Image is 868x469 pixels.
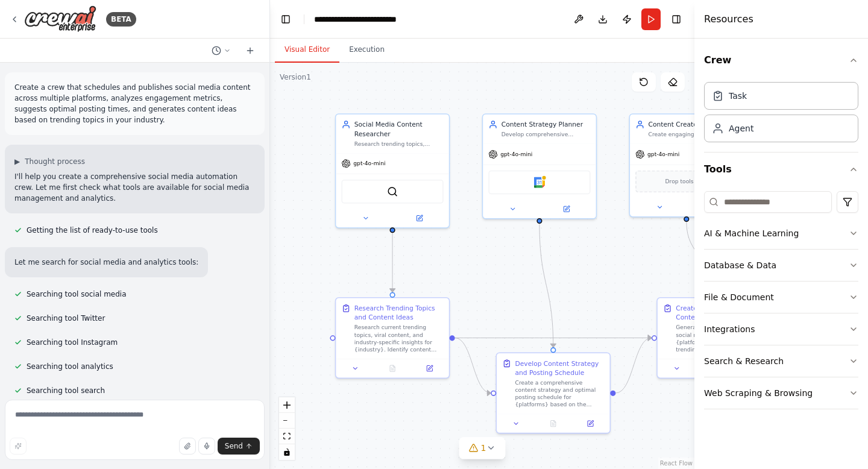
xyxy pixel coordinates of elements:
div: Search & Research [704,355,784,367]
button: toggle interactivity [279,444,295,460]
div: Create a comprehensive content strategy and optimal posting schedule for {platforms} based on the... [515,379,605,409]
button: Tools [704,153,858,186]
nav: breadcrumb [314,13,397,25]
div: Crew [704,77,858,152]
div: Research Trending Topics and Content IdeasResearch current trending topics, viral content, and in... [335,297,450,379]
button: No output available [373,363,412,374]
button: Integrations [704,313,858,345]
button: Open in side panel [687,202,739,213]
button: Execution [339,37,394,63]
button: fit view [279,429,295,444]
button: Open in side panel [414,363,445,374]
div: Research trending topics, industry insights, and viral content opportunities for {industry} to ge... [354,140,444,147]
div: Content Strategy PlannerDevelop comprehensive content strategies and posting schedules optimized ... [482,113,597,219]
div: AI & Machine Learning [704,227,799,239]
button: zoom in [279,397,295,413]
span: Drop tools here [665,177,708,186]
button: Open in side panel [540,204,592,215]
g: Edge from dd9f1c58-8eea-4743-8264-039b8437f7af to f0de4888-b03d-452b-b7ee-f8660c0652d9 [682,222,719,292]
g: Edge from eedae5ce-7295-4783-9820-935927ae7c6d to ec1c5873-e035-4ad5-ac04-4e6f2983d203 [388,233,397,292]
div: Develop Content Strategy and Posting Schedule [515,359,605,377]
div: Research current trending topics, viral content, and industry-specific insights for {industry}. I... [354,324,444,353]
span: Searching tool analytics [27,362,113,371]
g: Edge from 6d1696ed-c1ec-4cc4-99fd-ffba6ceef929 to f0de4888-b03d-452b-b7ee-f8660c0652d9 [615,333,651,398]
button: Database & Data [704,250,858,281]
span: Searching tool search [27,386,105,395]
button: ▶Thought process [14,157,85,166]
button: AI & Machine Learning [704,218,858,249]
img: Google Calendar [534,177,545,187]
div: Agent [729,122,753,134]
div: Content Creator [649,120,738,129]
div: Develop Content Strategy and Posting ScheduleCreate a comprehensive content strategy and optimal ... [496,352,611,433]
div: Tools [704,186,858,419]
div: Social Media Content Researcher [354,120,444,138]
div: Generate ready-to-publish social media content for {platforms} based on the trending topics and c... [676,324,765,353]
span: gpt-4o-mini [500,151,532,158]
div: Content Strategy Planner [502,120,591,129]
g: Edge from e5eb3352-73e5-4d83-9100-b6e8d683d545 to 6d1696ed-c1ec-4cc4-99fd-ffba6ceef929 [535,224,558,347]
button: Visual Editor [275,37,339,63]
div: Version 1 [280,72,311,82]
div: Task [729,90,747,102]
span: ▶ [14,157,20,166]
div: Research Trending Topics and Content Ideas [354,304,444,322]
div: BETA [106,12,136,27]
div: Database & Data [704,259,776,271]
div: Create Platform-Specific ContentGenerate ready-to-publish social media content for {platforms} ba... [656,297,772,379]
div: Develop comprehensive content strategies and posting schedules optimized for maximum engagement a... [502,131,591,138]
p: I'll help you create a comprehensive social media automation crew. Let me first check what tools ... [14,171,255,204]
button: Hide left sidebar [277,11,294,28]
div: Create engaging, platform-specific social media content including captions, hashtags, and post fo... [649,131,738,138]
div: Content CreatorCreate engaging, platform-specific social media content including captions, hashta... [629,113,744,217]
button: Switch to previous chat [207,43,236,58]
span: gpt-4o-mini [647,151,679,158]
button: Open in side panel [394,213,445,224]
button: Upload files [179,438,196,455]
span: Thought process [25,157,85,166]
div: Integrations [704,323,755,335]
button: Open in side panel [574,418,606,429]
button: Improve this prompt [10,438,27,455]
div: React Flow controls [279,397,295,460]
button: Send [218,438,260,455]
button: Hide right sidebar [668,11,685,28]
g: Edge from ec1c5873-e035-4ad5-ac04-4e6f2983d203 to 6d1696ed-c1ec-4cc4-99fd-ffba6ceef929 [455,333,491,398]
button: 1 [459,437,506,459]
p: Create a crew that schedules and publishes social media content across multiple platforms, analyz... [14,82,255,125]
span: 1 [481,442,486,454]
button: No output available [534,418,573,429]
button: Web Scraping & Browsing [704,377,858,409]
g: Edge from ec1c5873-e035-4ad5-ac04-4e6f2983d203 to f0de4888-b03d-452b-b7ee-f8660c0652d9 [455,333,652,342]
span: Searching tool Instagram [27,338,118,347]
span: Send [225,441,243,451]
p: Let me search for social media and analytics tools: [14,257,198,268]
span: Searching tool social media [27,289,127,299]
span: Getting the list of ready-to-use tools [27,225,158,235]
span: gpt-4o-mini [353,160,385,167]
span: Searching tool Twitter [27,313,105,323]
div: File & Document [704,291,774,303]
button: Crew [704,43,858,77]
button: Click to speak your automation idea [198,438,215,455]
button: Search & Research [704,345,858,377]
img: Logo [24,5,96,33]
button: File & Document [704,282,858,313]
img: SerperDevTool [387,186,398,197]
a: React Flow attribution [660,460,693,467]
h4: Resources [704,12,753,27]
div: Web Scraping & Browsing [704,387,813,399]
button: zoom out [279,413,295,429]
div: Create Platform-Specific Content [676,304,765,322]
div: Social Media Content ResearcherResearch trending topics, industry insights, and viral content opp... [335,113,450,228]
button: Start a new chat [241,43,260,58]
